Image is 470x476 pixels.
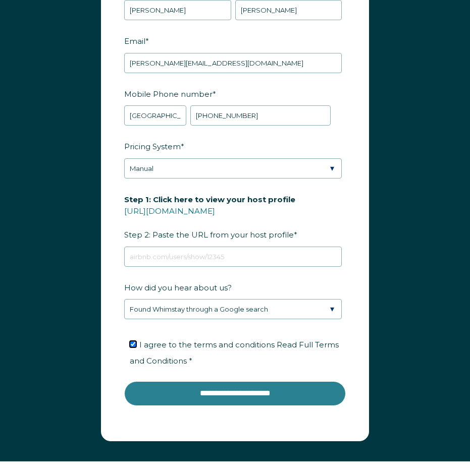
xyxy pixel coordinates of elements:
span: Email [124,33,145,49]
input: airbnb.com/users/show/12345 [124,247,342,267]
span: Mobile Phone number [124,86,213,102]
span: How did you hear about us? [124,280,232,295]
span: Step 2: Paste the URL from your host profile [124,192,295,243]
a: [URL][DOMAIN_NAME] [124,206,215,216]
span: Pricing System [124,139,181,154]
input: I agree to the terms and conditions Read Full Terms and Conditions * [130,341,136,347]
span: Step 1: Click here to view your host profile [124,192,295,207]
span: I agree to the terms and conditions [130,340,339,366]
